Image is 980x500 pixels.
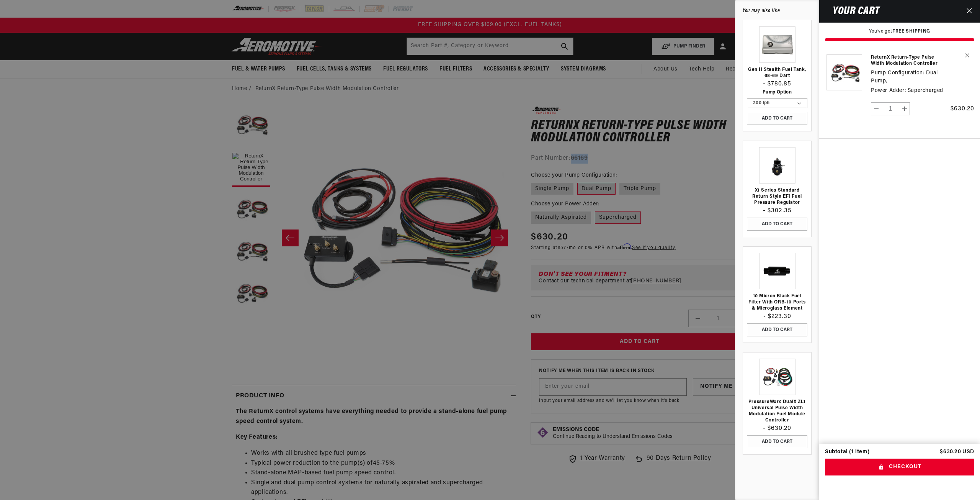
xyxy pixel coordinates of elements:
[871,88,906,93] dt: Power Adder:
[825,459,974,476] button: Checkout
[940,449,974,455] p: $630.20 USD
[908,88,943,93] dd: Supercharged
[951,106,974,112] span: $630.20
[825,449,869,455] div: Subtotal (1 item)
[882,102,900,115] input: Quantity for ReturnX Return-Type Pulse Width Modulation Controller
[825,7,879,16] h2: Your cart
[871,70,924,76] dt: Pump Configuration:
[892,29,930,34] strong: FREE SHIPPING
[825,28,974,35] p: You’ve got
[960,49,974,62] button: Remove ReturnX Return-Type Pulse Width Modulation Controller - Dual Pump / Supercharged
[871,54,947,67] a: ReturnX Return-Type Pulse Width Modulation Controller
[825,475,974,492] iframe: PayPal-paypal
